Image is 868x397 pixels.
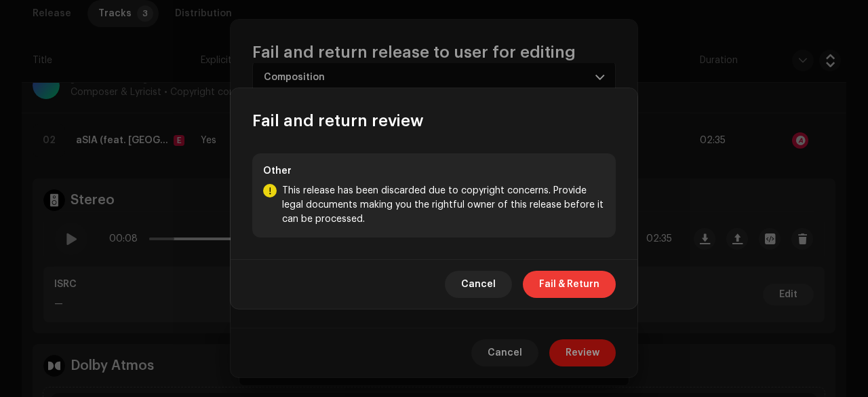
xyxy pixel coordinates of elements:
[461,271,496,298] span: Cancel
[445,271,512,298] button: Cancel
[282,184,605,227] p: This release has been discarded due to copyright concerns. Provide legal documents making you the...
[539,271,599,298] span: Fail & Return
[263,164,605,178] p: Other
[252,110,424,132] span: Fail and return review
[523,271,616,298] button: Fail & Return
